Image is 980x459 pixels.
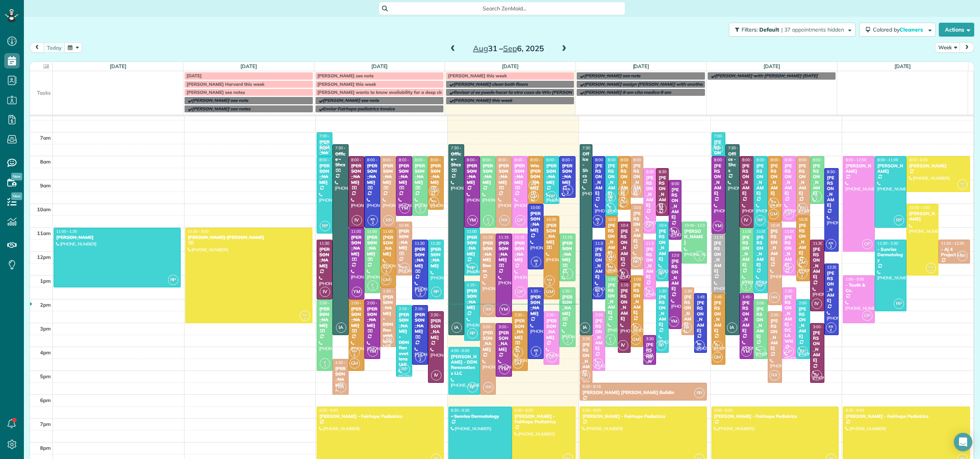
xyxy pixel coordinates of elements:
span: 10:45 - 1:15 [621,223,641,228]
button: Filters: Default | 37 appointments hidden [729,23,856,37]
span: 1:00 - 4:00 [608,277,626,282]
small: 2 [531,261,541,268]
span: 8:00 - 11:00 [467,157,488,162]
div: [PERSON_NAME] [319,163,330,185]
span: 1:30 - 3:30 [684,289,703,294]
span: IC [698,253,701,257]
button: Week [935,42,960,53]
span: 1:00 - 4:00 [633,277,652,282]
div: [PERSON_NAME] [367,163,378,185]
span: IV [656,203,666,214]
div: Office - Shcs [728,151,737,174]
span: KM [431,199,436,203]
span: 11:15 - 1:45 [714,235,735,240]
span: Default [759,26,780,33]
button: Actions [939,23,974,37]
span: [PERSON_NAME] with [PERSON_NAME] [DATE] [715,73,818,78]
span: 1:30 - 4:30 [785,289,803,294]
div: [PERSON_NAME] [514,163,525,185]
div: [PERSON_NAME] [562,163,573,185]
span: [PERSON_NAME] clean both floors [453,81,528,87]
span: KM [960,181,965,185]
span: 11:30 - 2:00 [595,241,616,246]
span: [PERSON_NAME] 9 am cita medica 8 am [584,89,671,95]
span: 8:00 - 11:00 [383,157,404,162]
span: [PERSON_NAME] wants to know availability for a deep clean next week [317,89,472,95]
span: 1:15 - 4:15 [621,282,639,287]
span: 10:00 - 12:45 [633,205,656,210]
span: [PERSON_NAME] see note [192,97,248,103]
a: [DATE] [502,63,519,69]
div: [PERSON_NAME] [671,187,679,220]
span: OP [515,215,525,225]
span: 8:00 - 10:45 [770,157,791,162]
div: [PERSON_NAME]-[PERSON_NAME] [188,235,310,240]
span: 11:30 - 2:00 [646,241,667,246]
span: 8:00 - 10:00 [546,157,567,162]
span: 10:00 - 12:45 [530,205,554,210]
span: YM [713,221,723,231]
span: IV [618,269,628,279]
span: RR [797,203,808,214]
span: 11:00 - 1:45 [756,229,777,234]
small: 2 [812,195,822,203]
span: 8:00 - 11:15 [714,157,735,162]
span: RP [320,221,330,231]
a: Filters: Default | 37 appointments hidden [725,23,856,37]
small: 2 [826,243,836,250]
div: [PERSON_NAME] [498,240,509,263]
span: 10:45 - 1:15 [659,223,680,228]
span: RP [894,215,904,225]
span: Enviar Fairhope pediatrics invoice [323,106,395,112]
div: [PERSON_NAME] [414,163,426,185]
span: 1:15 - 3:45 [467,282,485,287]
small: 3 [769,202,779,209]
small: 2 [483,219,493,227]
a: [DATE] [894,63,911,69]
small: 3 [606,267,615,274]
div: [PERSON_NAME] [845,163,873,174]
span: 7:00 - 8:00 [714,134,733,139]
div: [PERSON_NAME] [742,163,752,196]
span: RP [755,280,765,291]
span: KR [596,217,600,221]
span: GM [605,252,616,262]
span: 8:00 - 11:00 [742,157,763,162]
span: 11:30 - 2:30 [813,241,834,246]
div: Office - Shcs [582,151,590,179]
div: [PERSON_NAME] [633,282,641,315]
small: 3 [958,184,967,191]
span: KR [534,259,539,263]
div: [PERSON_NAME] [562,240,573,263]
span: Colored by [873,26,926,33]
span: 11:00 - 1:30 [383,229,404,234]
span: RP [320,144,330,154]
span: 11:15 - 2:45 [498,235,519,240]
span: 8:00 - 10:30 [608,157,629,162]
span: | 37 appointments hidden [781,26,844,33]
div: [PHONE_NUMBER] [530,204,541,214]
div: [PERSON_NAME] [498,163,509,185]
span: Aug [473,43,488,53]
span: OP [784,209,794,219]
span: 11:00 - 1:45 [367,229,388,234]
div: [PERSON_NAME] [430,247,441,269]
div: [PERSON_NAME] [607,223,616,256]
span: Filters: [742,26,758,33]
span: [PERSON_NAME] see note [317,73,374,78]
span: 10:45 - 1:00 [399,223,420,228]
span: YM [467,215,478,225]
span: 1:30 - 4:15 [659,289,677,294]
span: RP [547,191,557,202]
span: RP [168,275,178,285]
span: Cleaners [899,26,924,33]
a: [DATE] [240,63,257,69]
span: KM [771,200,776,204]
a: [DATE] [764,63,780,69]
span: RP [656,269,666,279]
div: [PERSON_NAME] [607,282,616,315]
div: [PERSON_NAME] [784,235,794,268]
span: 12:30 - 3:30 [827,265,848,270]
span: 8:00 - 11:00 [515,157,535,162]
span: GM [381,275,391,285]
